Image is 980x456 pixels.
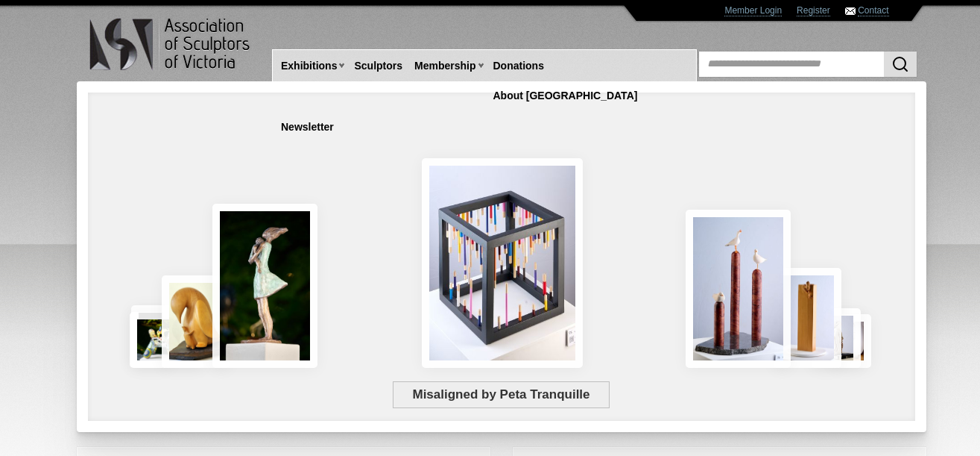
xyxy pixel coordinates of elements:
[275,113,340,141] a: Newsletter
[422,158,583,368] img: Misaligned
[858,5,888,16] a: Contact
[797,5,830,16] a: Register
[686,210,791,368] img: Rising Tides
[348,52,408,80] a: Sculptors
[845,7,856,15] img: Contact ASV
[212,204,318,368] img: Connection
[408,52,481,80] a: Membership
[487,52,550,80] a: Donations
[774,268,841,368] img: Little Frog. Big Climb
[393,381,610,408] span: Misaligned by Peta Tranquille
[89,15,253,74] img: logo.png
[275,52,343,80] a: Exhibitions
[724,5,782,16] a: Member Login
[487,82,644,110] a: About [GEOGRAPHIC_DATA]
[891,55,909,73] img: Search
